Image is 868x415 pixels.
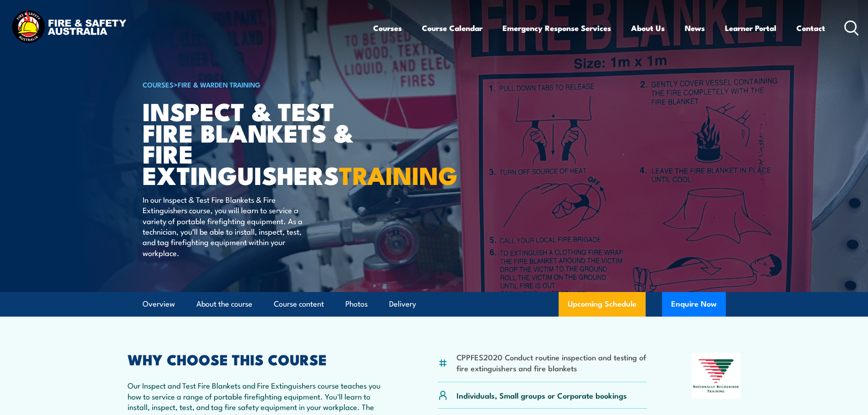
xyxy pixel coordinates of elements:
[389,292,416,316] a: Delivery
[796,16,825,40] a: Contact
[143,79,174,89] a: COURSES
[339,155,457,193] strong: TRAINING
[662,292,726,317] button: Enquire Now
[178,79,261,89] a: Fire & Warden Training
[143,194,309,258] p: In our Inspect & Test Fire Blankets & Fire Extinguishers course, you will learn to service a vari...
[692,353,741,399] img: Nationally Recognised Training logo.
[457,352,647,373] li: CPPFES2020 Conduct routine inspection and testing of fire extinguishers and fire blankets
[128,353,394,365] h2: WHY CHOOSE THIS COURSE
[685,16,705,40] a: News
[196,292,252,316] a: About the course
[143,79,368,90] h6: >
[559,292,646,317] a: Upcoming Schedule
[457,390,627,400] p: Individuals, Small groups or Corporate bookings
[631,16,665,40] a: About Us
[274,292,324,316] a: Course content
[422,16,483,40] a: Course Calendar
[143,100,368,185] h1: Inspect & Test Fire Blankets & Fire Extinguishers
[345,292,368,316] a: Photos
[503,16,611,40] a: Emergency Response Services
[143,292,175,316] a: Overview
[725,16,776,40] a: Learner Portal
[373,16,402,40] a: Courses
